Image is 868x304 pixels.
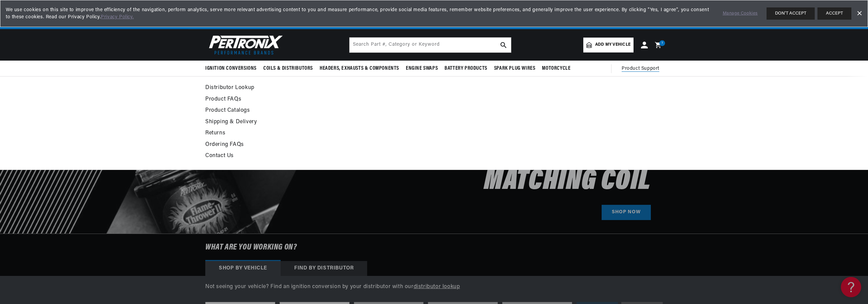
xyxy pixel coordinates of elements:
img: Pertronix [205,33,283,57]
a: Add my vehicle [583,38,634,52]
a: Privacy Policy. [101,15,134,20]
h6: What are you working on? [188,234,680,261]
span: Battery Products [445,65,487,72]
h2: Buy an Ignition Conversion, Get 50% off the Matching Coil [361,96,651,194]
a: Product FAQs [205,95,539,104]
span: Spark Plug Wires [494,65,535,72]
span: Engine Swaps [406,65,438,72]
span: Headers, Exhausts & Components [320,65,399,72]
button: ACCEPT [817,7,851,20]
summary: Headers, Exhausts & Components [316,61,402,77]
summary: Motorcycle [539,61,574,77]
summary: Product Support [622,61,663,77]
button: search button [496,38,511,52]
button: DON'T ACCEPT [767,7,815,20]
summary: Battery Products [441,61,491,77]
span: Add my vehicle [595,42,630,48]
span: Motorcycle [542,65,570,72]
div: Shop by vehicle [205,261,281,276]
summary: Engine Swaps [402,61,441,77]
a: Product Catalogs [205,106,539,115]
a: Ordering FAQs [205,140,539,150]
a: distributor lookup [414,284,460,289]
summary: Spark Plug Wires [491,61,539,77]
summary: Coils & Distributors [260,61,316,77]
div: Find by Distributor [281,261,367,276]
a: Contact Us [205,151,539,161]
span: Coils & Distributors [263,65,313,72]
span: Product Support [622,65,659,72]
a: SHOP NOW [602,205,651,220]
span: Ignition Conversions [205,65,257,72]
a: Shipping & Delivery [205,117,539,127]
p: Not seeing your vehicle? Find an ignition conversion by your distributor with our [205,283,663,291]
a: Distributor Lookup [205,83,539,93]
a: Manage Cookies [723,10,758,17]
a: Dismiss Banner [854,8,864,19]
summary: Ignition Conversions [205,61,260,77]
span: We use cookies on this site to improve the efficiency of the navigation, perform analytics, serve... [6,6,713,21]
a: Returns [205,129,539,138]
input: Search Part #, Category or Keyword [350,38,511,52]
span: 1 [662,40,663,46]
